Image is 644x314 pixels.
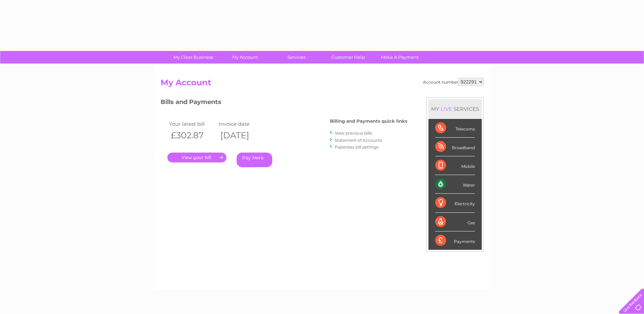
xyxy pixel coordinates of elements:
[435,175,475,194] div: Water
[217,119,266,128] td: Invoice date
[335,144,379,150] a: Paperless bill settings
[237,153,272,167] a: Pay Here
[435,231,475,250] div: Payments
[335,130,372,136] a: View previous bills
[165,51,221,64] a: My Clear Business
[335,138,382,143] a: Statement of Accounts
[217,51,273,64] a: My Account
[167,153,226,162] a: .
[439,106,454,112] div: LIVE
[320,51,376,64] a: Customer Help
[217,128,266,142] th: [DATE]
[161,97,407,109] h3: Bills and Payments
[167,128,217,142] th: £302.87
[161,78,484,91] h2: My Account
[435,194,475,212] div: Electricity
[372,51,428,64] a: Make A Payment
[167,119,217,128] td: Your latest bill
[435,213,475,231] div: Gas
[428,99,482,119] div: MY SERVICES
[269,51,325,64] a: Services
[435,156,475,175] div: Mobile
[330,119,407,124] h4: Billing and Payments quick links
[435,119,475,138] div: Telecoms
[435,138,475,156] div: Broadband
[423,78,484,86] div: Account number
